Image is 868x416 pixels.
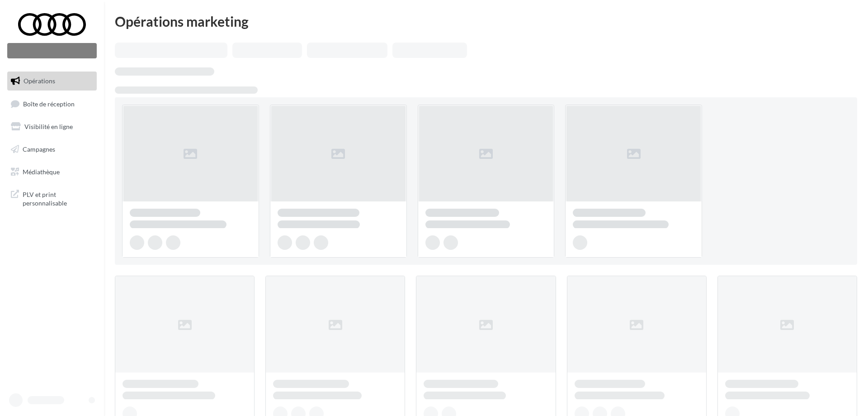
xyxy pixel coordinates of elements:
span: Visibilité en ligne [24,123,73,130]
a: Boîte de réception [5,94,99,114]
span: Campagnes [23,145,55,153]
div: Opérations marketing [115,14,857,28]
a: PLV et print personnalisable [5,185,99,211]
span: Boîte de réception [23,100,75,107]
a: Médiathèque [5,163,99,182]
span: PLV et print personnalisable [23,188,93,208]
a: Campagnes [5,140,99,159]
div: Nouvelle campagne [7,43,97,58]
span: Médiathèque [23,167,60,175]
a: Opérations [5,72,99,91]
span: Opérations [24,77,55,85]
a: Visibilité en ligne [5,117,99,136]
